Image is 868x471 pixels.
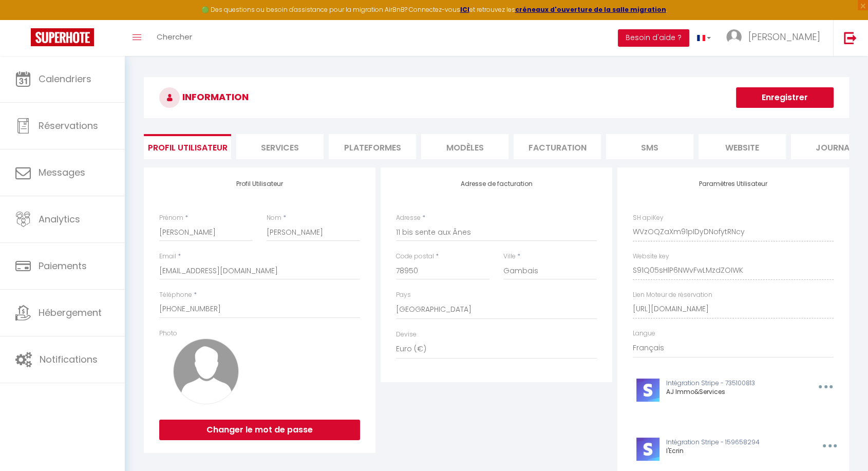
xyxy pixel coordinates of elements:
[39,306,102,319] span: Hébergement
[39,72,91,85] span: Calendriers
[699,134,786,159] li: website
[159,420,360,440] button: Changer le mot de passe
[606,134,693,159] li: SMS
[396,330,417,340] label: Devise
[40,353,98,366] span: Notifications
[636,379,659,402] img: stripe-logo.jpeg
[719,20,833,56] a: ... [PERSON_NAME]
[726,29,742,45] img: ...
[618,29,689,47] button: Besoin d'aide ?
[844,31,857,44] img: logout
[633,213,664,223] label: SH apiKey
[8,4,39,35] button: Ouvrir le widget de chat LiveChat
[144,77,849,118] h3: INFORMATION
[460,5,469,14] a: ICI
[173,338,239,404] img: avatar.png
[666,387,725,396] span: AJ Immo&Services
[666,446,684,455] span: l'Ecrin
[159,252,176,261] label: Email
[39,166,85,179] span: Messages
[31,28,94,46] img: Super Booking
[514,134,601,159] li: Facturation
[633,329,655,338] label: Langue
[396,252,434,261] label: Code postal
[503,252,516,261] label: Ville
[39,119,98,132] span: Réservations
[736,87,834,108] button: Enregistrer
[748,30,820,43] span: [PERSON_NAME]
[633,252,669,261] label: Website key
[159,329,177,338] label: Photo
[666,379,795,388] p: Intégration Stripe - 735100813
[636,438,659,461] img: stripe-logo.jpeg
[396,290,411,300] label: Pays
[144,134,231,159] li: Profil Utilisateur
[396,180,597,187] h4: Adresse de facturation
[633,290,712,300] label: Lien Moteur de réservation
[149,20,200,56] a: Chercher
[421,134,508,159] li: MODÈLES
[39,259,87,272] span: Paiements
[515,5,666,14] a: créneaux d'ouverture de la salle migration
[666,438,799,447] p: Intégration Stripe - 159658294
[633,180,834,187] h4: Paramètres Utilisateur
[267,213,281,223] label: Nom
[159,290,192,300] label: Téléphone
[329,134,416,159] li: Plateformes
[396,213,421,223] label: Adresse
[159,213,183,223] label: Prénom
[159,180,360,187] h4: Profil Utilisateur
[157,31,192,42] span: Chercher
[236,134,324,159] li: Services
[39,213,80,225] span: Analytics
